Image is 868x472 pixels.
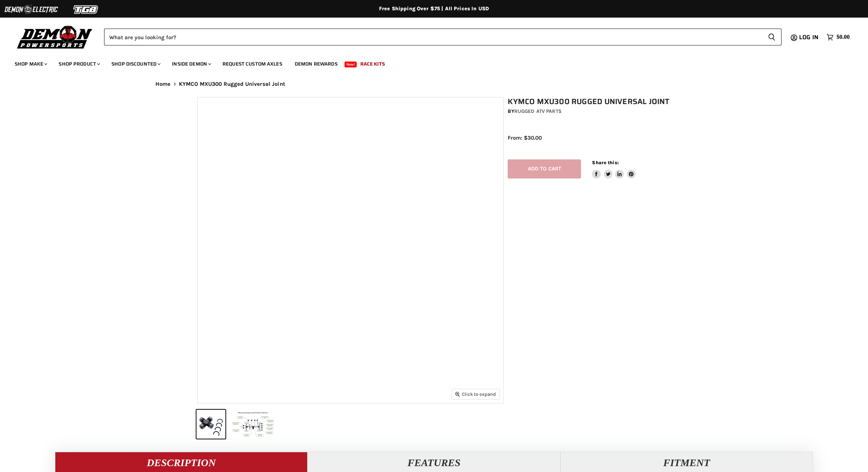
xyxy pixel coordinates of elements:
span: $0.00 [836,34,850,41]
button: Search [762,29,781,45]
button: Click to expand [452,389,500,399]
span: From: $30.00 [508,134,542,141]
button: KYMCO MXU300 Rugged Universal Joint thumbnail [196,410,225,439]
a: Shop Product [53,56,104,71]
a: Request Custom Axles [217,56,288,71]
a: $0.00 [823,32,853,43]
span: Log in [799,33,819,42]
nav: Breadcrumbs [141,81,727,87]
a: Race Kits [355,56,390,71]
aside: Share this: [592,159,636,179]
button: KYMCO MXU300 Rugged Universal Joint thumbnail [228,410,278,439]
span: Share this: [592,160,618,165]
form: Product [104,29,781,45]
span: New! [345,62,357,67]
a: Shop Make [9,56,52,71]
a: Rugged ATV Parts [514,108,562,114]
img: Demon Powersports [15,24,95,50]
img: Demon Electric Logo 2 [4,3,59,16]
a: Inside Demon [166,56,216,71]
a: Demon Rewards [289,56,343,71]
span: Click to expand [455,391,496,397]
a: Shop Discounted [106,56,165,71]
div: Free Shipping Over $75 | All Prices In USD [141,5,727,12]
h1: KYMCO MXU300 Rugged Universal Joint [508,97,675,106]
input: Search [104,29,762,45]
a: Log in [796,34,823,41]
span: KYMCO MXU300 Rugged Universal Joint [179,81,285,87]
div: by [508,107,675,115]
a: Home [155,81,171,87]
img: TGB Logo 2 [59,3,114,16]
ul: Main menu [9,54,848,71]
